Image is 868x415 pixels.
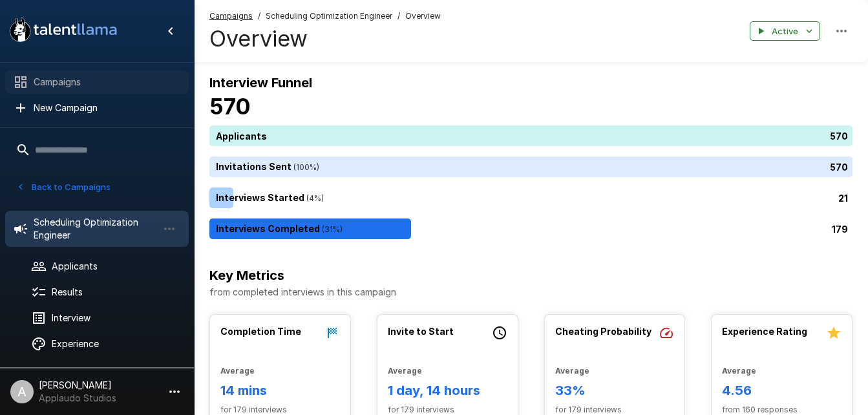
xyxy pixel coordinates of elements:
[397,10,400,23] span: /
[832,222,848,236] p: 179
[258,10,260,23] span: /
[750,21,820,41] button: Active
[388,326,454,337] b: Invite to Start
[555,326,651,337] b: Cheating Probability
[405,10,441,23] span: Overview
[209,93,251,120] b: 570
[388,380,507,401] h6: 1 day, 14 hours
[722,366,756,376] b: Average
[266,10,392,23] span: Scheduling Optimization Engineer
[555,366,589,376] b: Average
[209,25,441,52] h4: Overview
[838,191,848,205] p: 21
[209,286,852,299] p: from completed interviews in this campaign
[209,11,253,21] u: Campaigns
[830,160,848,174] p: 570
[220,380,340,401] h6: 14 mins
[220,366,255,376] b: Average
[722,326,807,337] b: Experience Rating
[830,129,848,143] p: 570
[722,380,842,401] h6: 4.56
[388,366,422,376] b: Average
[220,326,301,337] b: Completion Time
[209,268,284,283] b: Key Metrics
[209,75,312,90] b: Interview Funnel
[555,380,675,401] h6: 33%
